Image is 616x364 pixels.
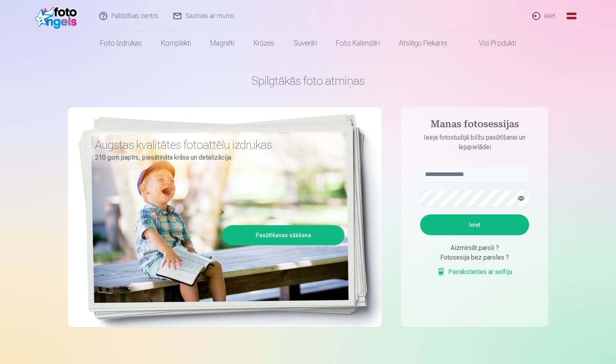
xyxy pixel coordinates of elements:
[389,32,457,54] a: Atslēgu piekariņi
[95,152,338,163] p: 210 gsm papīrs, piesātināta krāsa un detalizācija
[91,32,151,54] a: Foto izdrukas
[284,32,326,54] a: Suvenīri
[223,226,343,244] a: Pasūtīšanas sākšana
[326,32,389,54] a: Foto kalendāri
[151,32,201,54] a: Komplekti
[420,253,529,262] div: Fotosesija bez paroles ?
[457,32,525,54] a: Visi produkti
[244,32,284,54] a: Krūzes
[420,243,529,253] div: Aizmirsāt paroli ?
[437,267,512,277] a: Pierakstieties ar selfiju
[412,118,537,133] h4: Manas fotosessijas
[412,133,537,152] p: Ieeja fotostudijā bilžu pasūtīšanai un lejupielādei
[95,138,338,152] h3: Augstas kvalitātes fotoattēlu izdrukas
[201,32,244,54] a: Magnēti
[68,74,548,88] h1: Spilgtākās foto atmiņas
[420,214,529,235] button: Ieiet
[35,3,81,29] img: /fa1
